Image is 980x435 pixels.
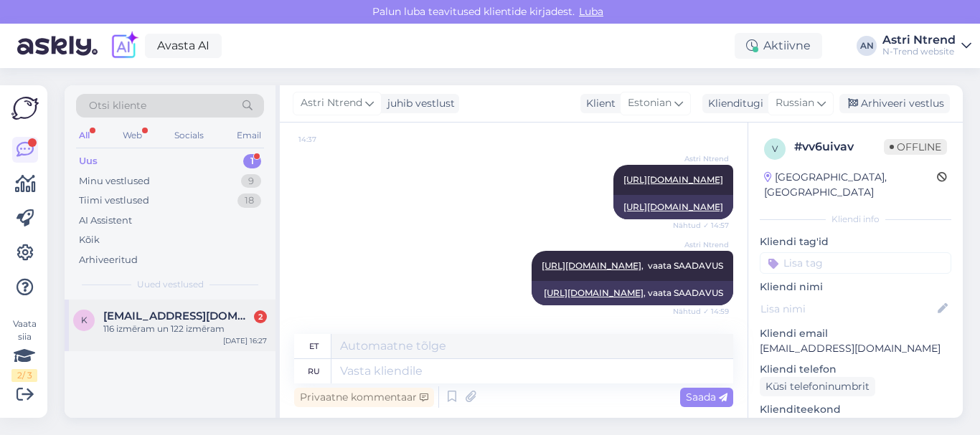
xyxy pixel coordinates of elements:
a: [URL][DOMAIN_NAME] [542,260,641,271]
div: Klient [580,96,616,111]
div: , vaata SAADAVUS [532,281,733,305]
div: 18 [237,193,261,208]
div: Aktiivne [735,33,822,59]
div: AN [857,36,877,56]
div: [GEOGRAPHIC_DATA], [GEOGRAPHIC_DATA] [764,170,937,200]
span: Estonian [628,95,672,111]
div: [DATE] 16:27 [223,335,267,346]
p: [EMAIL_ADDRESS][DOMAIN_NAME] [760,341,951,356]
a: Astri NtrendN-Trend website [882,34,971,57]
div: N-Trend website [882,46,956,57]
div: Arhiveeri vestlus [839,94,950,113]
span: Astri Ntrend [675,239,729,250]
div: Uus [79,154,98,168]
div: Astri Ntrend [882,34,956,46]
span: Luba [575,5,608,18]
div: 1 [243,154,261,168]
span: k [81,315,88,325]
div: 9 [241,174,261,188]
div: et [309,334,319,358]
div: All [76,126,93,145]
span: Astri Ntrend [675,153,729,164]
input: Lisa nimi [760,301,935,317]
div: Kliendi info [760,213,951,226]
div: # vv6uivav [794,138,884,156]
div: Vaata siia [11,317,37,382]
span: Otsi kliente [89,98,146,113]
span: 14:37 [298,134,352,145]
p: Kliendi email [760,326,951,341]
div: Kõik [79,233,100,247]
span: Russian [776,95,814,111]
a: [URL][DOMAIN_NAME] [623,174,723,185]
p: Kliendi nimi [760,279,951,295]
div: 116 izmēram un 122 izmēram [103,322,267,335]
span: Uued vestlused [137,278,204,291]
a: [URL][DOMAIN_NAME] [623,201,723,212]
p: Kliendi telefon [760,362,951,377]
span: Nähtud ✓ 14:59 [673,306,729,317]
div: Küsi telefoninumbrit [760,377,875,396]
span: Saada [686,391,727,403]
span: Offline [884,139,947,155]
span: katrina.danilevica@gmail.com [103,310,253,322]
div: Web [120,126,145,145]
div: Klienditugi [702,96,763,111]
div: AI Assistent [79,214,132,228]
div: Privaatne kommentaar [294,388,434,407]
span: Astri Ntrend [301,95,362,111]
span: v [772,143,778,154]
div: 2 [254,310,267,323]
div: Arhiveeritud [79,253,138,267]
input: Lisa tag [760,252,951,274]
img: Askly Logo [11,97,39,120]
p: Kliendi tag'id [760,234,951,249]
span: , vaata SAADAVUS [542,260,723,271]
a: Avasta AI [145,34,222,58]
div: Email [234,126,264,145]
a: [URL][DOMAIN_NAME] [544,287,644,298]
span: Nähtud ✓ 14:57 [673,220,729,231]
div: 2 / 3 [11,369,37,382]
div: Minu vestlused [79,174,150,188]
div: Tiimi vestlused [79,193,149,208]
div: Socials [171,126,207,145]
div: ru [308,359,320,383]
p: Klienditeekond [760,402,951,417]
img: explore-ai [109,31,139,61]
div: juhib vestlust [382,96,455,111]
